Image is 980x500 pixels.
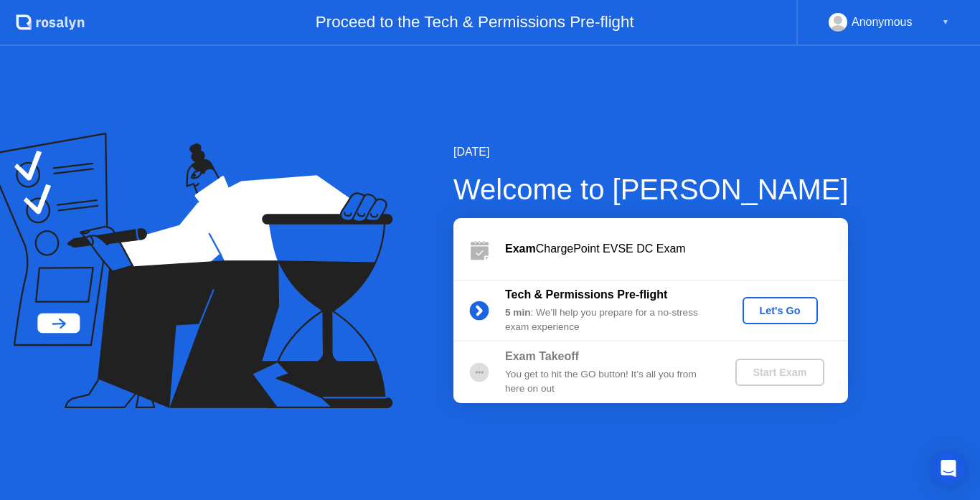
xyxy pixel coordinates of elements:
[453,143,849,161] div: [DATE]
[505,306,712,335] div: : We’ll help you prepare for a no-stress exam experience
[735,359,824,386] button: Start Exam
[505,367,712,397] div: You get to hit the GO button! It’s all you from here on out
[505,240,848,258] div: ChargePoint EVSE DC Exam
[505,350,579,362] b: Exam Takeoff
[743,297,818,324] button: Let's Go
[852,13,913,32] div: Anonymous
[505,307,531,318] b: 5 min
[505,288,667,301] b: Tech & Permissions Pre-flight
[748,305,812,316] div: Let's Go
[931,451,966,486] div: Open Intercom Messenger
[505,242,536,255] b: Exam
[942,13,949,32] div: ▼
[453,168,849,211] div: Welcome to [PERSON_NAME]
[741,367,818,378] div: Start Exam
